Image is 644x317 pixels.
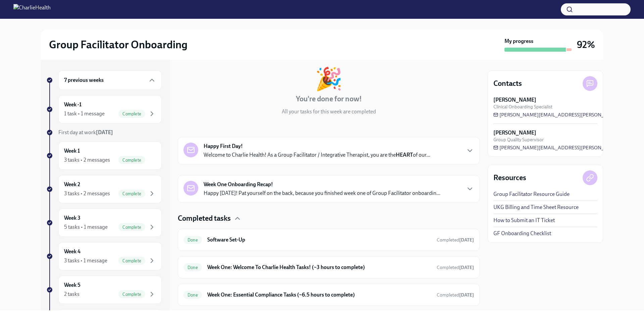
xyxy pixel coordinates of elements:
h4: Completed tasks [178,213,231,223]
strong: HEART [396,152,413,158]
div: 7 previous weeks [58,70,162,90]
h3: 92% [577,39,595,51]
strong: [DATE] [96,129,113,136]
h6: Week 3 [64,214,80,222]
span: Done [183,265,202,270]
div: 1 task • 1 message [64,110,105,117]
h2: Group Facilitator Onboarding [49,38,187,51]
span: Complete [118,258,145,263]
span: Complete [118,225,145,230]
a: DoneSoftware Set-UpCompleted[DATE] [183,234,474,245]
a: First day at work[DATE] [46,129,162,136]
span: Group Quality Supervisor [493,137,544,143]
h6: Week One: Essential Compliance Tasks (~6.5 hours to complete) [207,291,431,299]
span: Completed [437,292,474,298]
h6: 7 previous weeks [64,76,104,84]
a: Week 52 tasksComplete [46,276,162,304]
a: Week -11 task • 1 messageComplete [46,95,162,123]
h6: Week 4 [64,248,80,255]
div: 2 tasks [64,290,79,298]
h6: Week 1 [64,147,80,155]
p: Happy [DATE]! Pat yourself on the back, because you finished week one of Group Facilitator onboar... [204,190,440,197]
span: Completed [437,237,474,243]
span: Complete [118,191,145,196]
strong: Happy First Day! [204,143,243,150]
a: DoneWeek One: Welcome To Charlie Health Tasks! (~3 hours to complete)Completed[DATE] [183,262,474,273]
h4: Contacts [493,78,522,89]
a: Week 35 tasks • 1 messageComplete [46,209,162,237]
div: 🎉 [315,68,342,90]
strong: [DATE] [459,265,474,270]
a: Week 13 tasks • 2 messagesComplete [46,142,162,170]
strong: My progress [504,38,533,45]
span: July 1st, 2025 17:44 [437,264,474,271]
div: 3 tasks • 2 messages [64,156,110,164]
a: DoneWeek One: Essential Compliance Tasks (~6.5 hours to complete)Completed[DATE] [183,289,474,300]
h6: Software Set-Up [207,236,431,244]
a: GF Onboarding Checklist [493,230,551,237]
a: UKG Billing and Time Sheet Resource [493,204,579,211]
a: Group Facilitator Resource Guide [493,191,570,198]
a: Week 23 tasks • 2 messagesComplete [46,175,162,203]
h6: Week 2 [64,181,80,188]
h4: Resources [493,173,526,183]
div: Completed tasks [178,213,480,223]
p: All your tasks for this week are completed [282,108,376,115]
span: July 1st, 2025 14:33 [437,237,474,243]
h4: You're done for now! [296,94,362,104]
p: Welcome to Charlie Health! As a Group Facilitator / Integrative Therapist, you are the of our... [204,151,430,159]
span: Complete [118,111,145,116]
span: July 9th, 2025 16:12 [437,292,474,298]
h6: Week One: Welcome To Charlie Health Tasks! (~3 hours to complete) [207,264,431,271]
a: How to Submit an IT Ticket [493,217,555,224]
span: Done [183,237,202,243]
img: CharlieHealth [13,4,51,15]
span: Done [183,293,202,298]
h6: Week 5 [64,281,80,289]
div: 3 tasks • 2 messages [64,190,110,197]
div: 3 tasks • 1 message [64,257,107,264]
h6: Week -1 [64,101,82,108]
span: Complete [118,158,145,163]
strong: Week One Onboarding Recap! [204,181,273,188]
span: Completed [437,265,474,270]
strong: [PERSON_NAME] [493,96,536,104]
div: 5 tasks • 1 message [64,223,108,231]
strong: [DATE] [459,292,474,298]
a: Week 43 tasks • 1 messageComplete [46,242,162,270]
span: Complete [118,292,145,297]
strong: [DATE] [459,237,474,243]
strong: [PERSON_NAME] [493,129,536,137]
span: First day at work [58,129,113,136]
span: Clinical Onboarding Specialist [493,104,552,110]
